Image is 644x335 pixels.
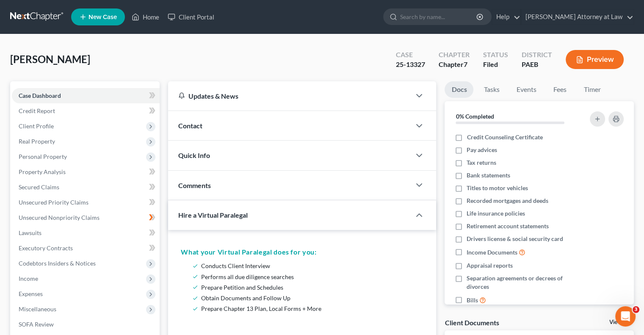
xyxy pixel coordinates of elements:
[522,50,552,60] div: District
[483,60,508,69] div: Filed
[178,181,211,189] span: Comments
[396,50,425,60] div: Case
[12,225,160,241] a: Lawsuits
[12,164,160,180] a: Property Analysis
[12,317,160,332] a: SOFA Review
[609,319,630,325] a: View All
[127,9,163,25] a: Home
[178,91,401,100] div: Updates & News
[445,318,499,327] div: Client Documents
[467,146,497,154] span: Pay advices
[467,197,548,205] span: Recorded mortgages and deeds
[12,210,160,225] a: Unsecured Nonpriority Claims
[201,260,420,271] li: Conducts Client Interview
[88,14,117,20] span: New Case
[19,260,96,267] span: Codebtors Insiders & Notices
[464,60,467,68] span: 7
[19,92,61,99] span: Case Dashboard
[19,168,66,175] span: Property Analysis
[201,271,420,282] li: Performs all due diligence searches
[467,133,542,141] span: Credit Counseling Certificate
[19,138,55,145] span: Real Property
[178,151,210,159] span: Quick Info
[19,122,54,130] span: Client Profile
[396,60,425,69] div: 25-13327
[400,9,478,25] input: Search by name...
[492,9,520,25] a: Help
[19,244,73,252] span: Executory Contracts
[521,9,633,25] a: [PERSON_NAME] Attorney at Law
[178,211,248,219] span: Hire a Virtual Paralegal
[467,222,549,230] span: Retirement account statements
[566,50,624,69] button: Preview
[12,195,160,210] a: Unsecured Priority Claims
[522,60,552,69] div: PAEB
[467,184,528,192] span: Titles to motor vehicles
[19,107,55,114] span: Credit Report
[178,122,202,130] span: Contact
[633,306,639,313] span: 3
[12,103,160,119] a: Credit Report
[19,199,88,206] span: Unsecured Priority Claims
[201,282,420,293] li: Prepare Petition and Schedules
[483,50,508,60] div: Status
[19,214,100,221] span: Unsecured Nonpriority Claims
[467,209,525,218] span: Life insurance policies
[467,235,563,243] span: Drivers license & social security card
[19,183,59,191] span: Secured Claims
[19,321,54,328] span: SOFA Review
[12,180,160,195] a: Secured Claims
[19,153,67,160] span: Personal Property
[19,290,43,297] span: Expenses
[546,81,573,98] a: Fees
[19,229,41,236] span: Lawsuits
[181,247,423,257] h5: What your Virtual Paralegal does for you:
[467,274,579,291] span: Separation agreements or decrees of divorces
[467,261,513,270] span: Appraisal reports
[615,306,636,327] iframe: Intercom live chat
[19,305,56,313] span: Miscellaneous
[439,60,470,69] div: Chapter
[163,9,218,25] a: Client Portal
[577,81,607,98] a: Timer
[201,303,420,314] li: Prepare Chapter 13 Plan, Local Forms + More
[10,53,90,65] span: [PERSON_NAME]
[439,50,470,60] div: Chapter
[456,113,494,120] strong: 0% Completed
[467,248,517,257] span: Income Documents
[12,241,160,256] a: Executory Contracts
[467,158,496,167] span: Tax returns
[201,293,420,303] li: Obtain Documents and Follow Up
[467,171,510,180] span: Bank statements
[445,81,473,98] a: Docs
[12,88,160,103] a: Case Dashboard
[477,81,506,98] a: Tasks
[467,296,478,305] span: Bills
[19,275,38,282] span: Income
[509,81,543,98] a: Events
